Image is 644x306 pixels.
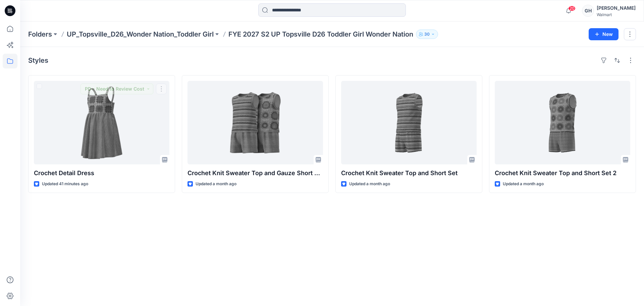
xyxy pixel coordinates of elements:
span: 20 [568,6,576,11]
p: Updated a month ago [503,181,544,188]
h4: Styles [28,56,48,64]
div: Walmart [597,12,636,17]
p: Crochet Knit Sweater Top and Short Set 2 [495,168,630,178]
a: Crochet Knit Sweater Top and Gauze Short Set [187,81,323,164]
a: Folders [28,30,52,39]
button: 30 [416,30,438,39]
p: 30 [424,31,430,38]
div: GH [582,5,594,17]
a: Crochet Knit Sweater Top and Short Set [341,81,477,164]
p: Updated a month ago [349,181,390,188]
a: UP_Topsville_D26_Wonder Nation_Toddler Girl [67,30,214,39]
div: [PERSON_NAME] [597,4,636,12]
p: Crochet Knit Sweater Top and Gauze Short Set [187,168,323,178]
p: Crochet Knit Sweater Top and Short Set [341,168,477,178]
a: Crochet Detail Dress [34,81,169,164]
p: Updated a month ago [196,181,236,188]
p: FYE 2027 S2 UP Topsville D26 Toddler Girl Wonder Nation [228,30,413,39]
button: New [589,28,619,40]
p: Crochet Detail Dress [34,168,169,178]
a: Crochet Knit Sweater Top and Short Set 2 [495,81,630,164]
p: Updated 41 minutes ago [42,181,88,188]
